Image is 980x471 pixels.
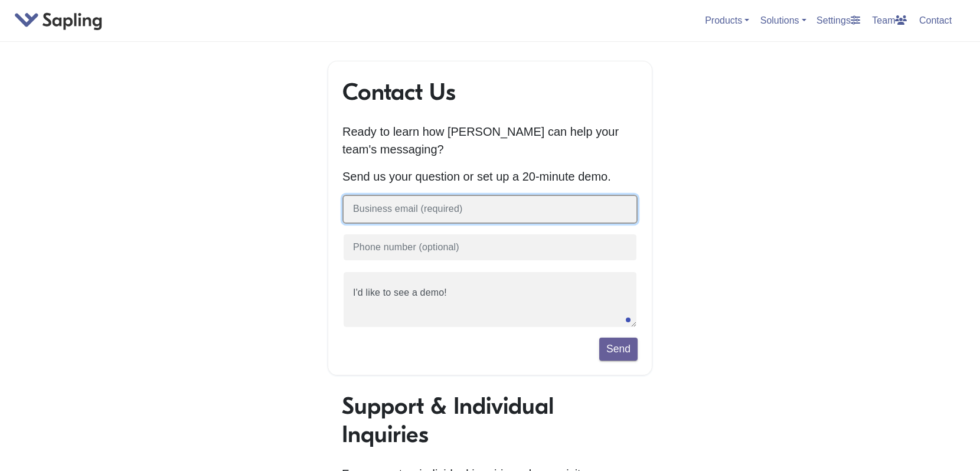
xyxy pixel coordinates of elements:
[342,271,638,328] textarea: I'd like to see a demo!
[867,11,912,30] a: Team
[342,123,638,158] p: Ready to learn how [PERSON_NAME] can help your team's messaging?
[599,338,638,360] button: Send
[342,168,638,185] p: Send us your question or set up a 20-minute demo.
[812,11,865,30] a: Settings
[342,392,638,449] h1: Support & Individual Inquiries
[705,15,749,25] a: Products
[342,195,638,224] input: Business email (required)
[342,78,638,106] h1: Contact Us
[342,233,638,262] input: Phone number (optional)
[914,11,956,30] a: Contact
[760,15,806,25] a: Solutions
